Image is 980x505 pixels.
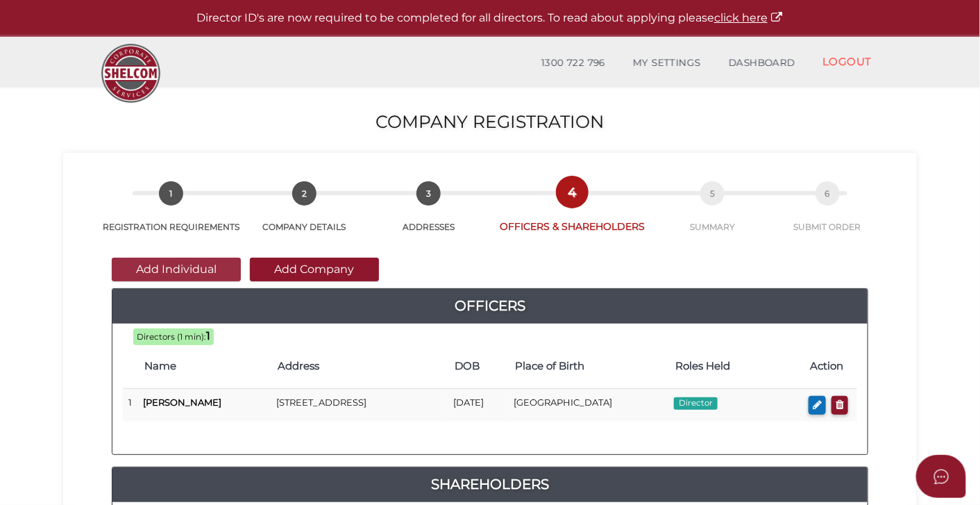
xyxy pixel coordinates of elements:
[675,361,796,372] h4: Roles Held
[714,11,784,24] a: click here
[278,361,441,372] h4: Address
[515,361,661,372] h4: Place of Birth
[112,295,868,317] a: Officers
[916,455,966,498] button: Open asap
[292,181,316,206] span: 2
[365,197,493,233] a: 3ADDRESSES
[416,181,441,206] span: 3
[123,389,137,422] td: 1
[448,389,508,422] td: [DATE]
[810,361,850,372] h4: Action
[527,49,619,77] a: 1300 722 796
[715,49,809,77] a: DASHBOARD
[35,10,945,26] p: Director ID's are now required to be completed for all directors. To read about applying please
[455,361,501,372] h4: DOB
[137,332,206,342] span: Directors (1 min):
[98,197,244,233] a: 1REGISTRATION REQUIREMENTS
[112,258,241,281] button: Add Individual
[271,389,448,422] td: [STREET_ADDRESS]
[560,180,584,204] span: 4
[159,181,183,206] span: 1
[508,389,668,422] td: [GEOGRAPHIC_DATA]
[816,181,840,206] span: 6
[206,329,210,342] b: 1
[809,47,886,76] a: LOGOUT
[112,473,868,495] a: Shareholders
[144,361,264,372] h4: Name
[94,37,167,110] img: Logo
[493,195,652,233] a: 4OFFICERS & SHAREHOLDERS
[674,397,718,410] span: Director
[143,397,221,408] b: [PERSON_NAME]
[619,49,715,77] a: MY SETTINGS
[244,197,364,233] a: 2COMPANY DETAILS
[700,181,725,206] span: 5
[250,258,379,281] button: Add Company
[773,197,882,233] a: 6SUBMIT ORDER
[652,197,772,233] a: 5SUMMARY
